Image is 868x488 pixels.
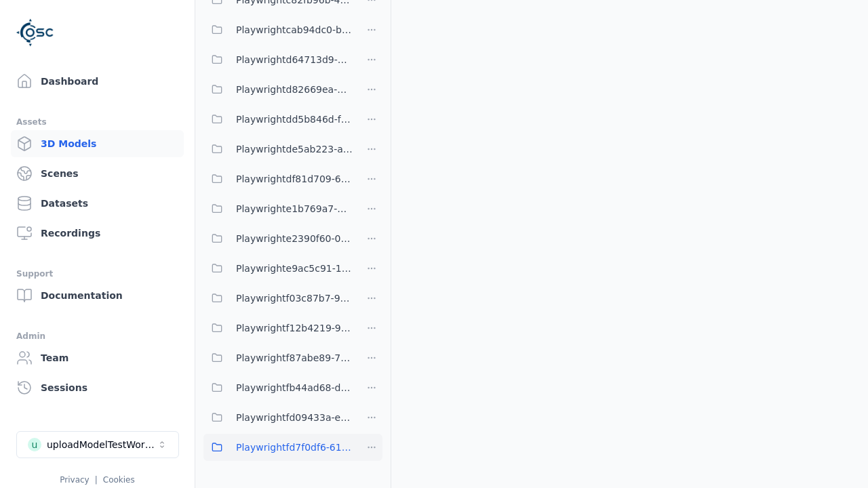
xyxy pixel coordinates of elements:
div: Support [16,266,178,282]
span: | [95,475,98,485]
button: Playwrightfd7f0df6-6123-459c-b40e-063e1912f236 [203,434,353,461]
span: Playwrightf03c87b7-9018-4775-a7d1-b47fea0411a7 [236,290,353,306]
span: Playwrightf12b4219-9525-4842-afac-db475d305d63 [236,320,353,336]
span: Playwrightdd5b846d-fd3c-438e-8fe9-9994751102c7 [236,111,353,127]
button: Playwrightde5ab223-a0f8-4a97-be4c-ac610507c281 [203,136,353,163]
span: Playwrightdf81d709-6511-4a67-8e35-601024cdf8cb [236,171,353,187]
button: Playwrightd64713d9-838e-46dc-8759-2d644763092b [203,46,353,73]
span: Playwrighte9ac5c91-1b2b-4bc1-b5a3-a4be549dee4f [236,260,353,277]
span: Playwrightfd7f0df6-6123-459c-b40e-063e1912f236 [236,439,353,455]
button: Playwrightfd09433a-e09a-46f2-a8d1-9ed2645adf93 [203,404,353,431]
button: Playwrightdf81d709-6511-4a67-8e35-601024cdf8cb [203,165,353,192]
button: Playwrighte9ac5c91-1b2b-4bc1-b5a3-a4be549dee4f [203,255,353,282]
div: Admin [16,328,178,344]
button: Playwrightf87abe89-795a-4558-b272-1516c46e3a97 [203,344,353,371]
button: Playwrightdd5b846d-fd3c-438e-8fe9-9994751102c7 [203,106,353,133]
span: Playwrightd82669ea-7e85-4c9c-baa9-790b3846e5ad [236,81,353,98]
span: Playwrightcab94dc0-bdb4-401f-afd8-0e3b81f87242 [236,22,353,38]
div: uploadModelTestWorkspace [47,438,157,451]
a: Sessions [11,374,184,401]
a: Dashboard [11,68,184,95]
span: Playwrightfd09433a-e09a-46f2-a8d1-9ed2645adf93 [236,409,353,426]
a: Documentation [11,282,184,309]
div: u [28,438,41,451]
a: Scenes [11,160,184,187]
a: Datasets [11,190,184,217]
a: Team [11,344,184,371]
button: Playwrightfb44ad68-da23-4d2e-bdbe-6e902587d381 [203,374,353,401]
span: Playwrightf87abe89-795a-4558-b272-1516c46e3a97 [236,350,353,366]
button: Playwrighte2390f60-03f3-479d-b54a-66d59fed9540 [203,225,353,252]
button: Playwrightf12b4219-9525-4842-afac-db475d305d63 [203,314,353,342]
span: Playwrighte2390f60-03f3-479d-b54a-66d59fed9540 [236,230,353,247]
span: Playwrightde5ab223-a0f8-4a97-be4c-ac610507c281 [236,141,353,157]
button: Playwrightd82669ea-7e85-4c9c-baa9-790b3846e5ad [203,76,353,103]
div: Assets [16,114,178,130]
button: Playwrightcab94dc0-bdb4-401f-afd8-0e3b81f87242 [203,16,353,43]
a: 3D Models [11,130,184,157]
img: Logo [16,14,54,52]
button: Playwrighte1b769a7-7552-459c-9171-81ddfa2a54bc [203,195,353,222]
button: Select a workspace [16,431,179,458]
button: Playwrightf03c87b7-9018-4775-a7d1-b47fea0411a7 [203,285,353,312]
a: Recordings [11,220,184,247]
a: Privacy [60,475,89,485]
span: Playwrightd64713d9-838e-46dc-8759-2d644763092b [236,52,353,68]
span: Playwrightfb44ad68-da23-4d2e-bdbe-6e902587d381 [236,380,353,396]
a: Cookies [103,475,135,485]
span: Playwrighte1b769a7-7552-459c-9171-81ddfa2a54bc [236,201,353,217]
